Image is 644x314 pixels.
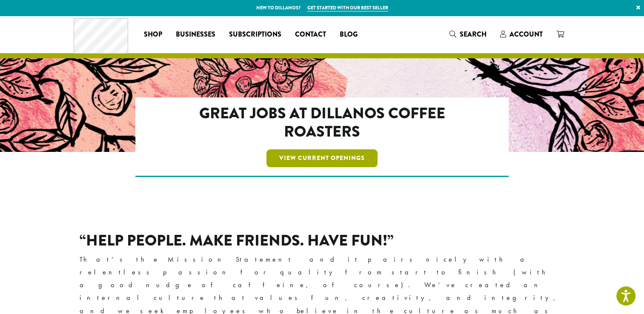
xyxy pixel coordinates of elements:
a: Search [443,27,493,41]
span: Contact [295,29,326,40]
span: Blog [340,29,358,40]
span: Search [460,29,487,39]
span: Shop [144,29,162,40]
span: Account [509,29,543,39]
h2: “Help People. Make Friends. Have Fun!” [80,231,565,250]
span: Businesses [176,29,215,40]
h2: Great Jobs at Dillanos Coffee Roasters [172,104,472,141]
span: Subscriptions [229,29,281,40]
a: View Current Openings [266,149,378,167]
a: Shop [137,28,169,41]
a: Get started with our best seller [307,4,388,11]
